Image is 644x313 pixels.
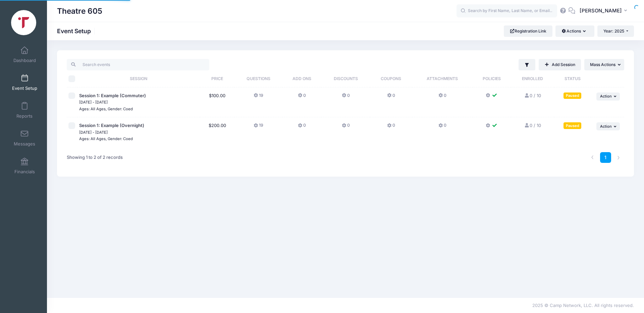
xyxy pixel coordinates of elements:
[555,25,594,37] button: Actions
[79,100,108,105] small: [DATE] - [DATE]
[580,7,622,14] span: [PERSON_NAME]
[67,150,123,165] div: Showing 1 to 2 of 2 records
[79,107,133,111] small: Ages: All Ages, Gender: Coed
[79,130,108,135] small: [DATE] - [DATE]
[67,59,209,70] input: Search events
[381,76,401,81] span: Coupons
[427,76,458,81] span: Attachments
[597,25,634,37] button: Year: 2025
[12,85,37,91] span: Event Setup
[9,126,41,150] a: Messages
[575,3,634,19] button: [PERSON_NAME]
[9,71,41,94] a: Event Setup
[13,58,36,63] span: Dashboard
[387,122,395,132] button: 0
[334,76,358,81] span: Discounts
[298,92,306,102] button: 0
[57,3,102,19] h1: Theatre 605
[457,4,557,18] input: Search by First Name, Last Name, or Email...
[596,92,620,101] button: Action
[504,25,552,37] a: Registration Link
[11,10,36,35] img: Theatre 605
[511,70,554,87] th: Enrolled
[524,123,541,128] a: 0 / 10
[438,92,446,102] button: 0
[14,169,35,175] span: Financials
[584,59,624,70] button: Mass Actions
[9,154,41,178] a: Financials
[539,59,581,70] a: Add Session
[600,124,612,129] span: Action
[9,99,41,122] a: Reports
[596,122,620,130] button: Action
[200,87,234,118] td: $100.00
[298,122,306,132] button: 0
[14,141,35,147] span: Messages
[563,122,581,129] div: Paused
[79,136,133,141] small: Ages: All Ages, Gender: Coed
[16,113,33,119] span: Reports
[387,92,395,102] button: 0
[321,70,370,87] th: Discounts
[79,123,144,128] span: Session 1: Example (Overnight)
[342,122,350,132] button: 0
[600,152,611,163] a: 1
[473,70,511,87] th: Policies
[254,122,263,132] button: 19
[254,92,263,102] button: 19
[292,76,311,81] span: Add Ons
[532,303,634,308] span: 2025 © Camp Network, LLC. All rights reserved.
[234,70,282,87] th: Questions
[342,92,350,102] button: 0
[554,70,591,87] th: Status
[603,28,624,34] span: Year: 2025
[600,94,612,99] span: Action
[9,43,41,66] a: Dashboard
[79,93,146,98] span: Session 1: Example (Commuter)
[524,93,541,98] a: 0 / 10
[590,62,615,67] span: Mass Actions
[370,70,412,87] th: Coupons
[57,27,97,35] h1: Event Setup
[282,70,321,87] th: Add Ons
[438,122,446,132] button: 0
[200,117,234,147] td: $200.00
[563,92,581,99] div: Paused
[200,70,234,87] th: Price
[247,76,270,81] span: Questions
[412,70,473,87] th: Attachments
[483,76,501,81] span: Policies
[77,70,200,87] th: Session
